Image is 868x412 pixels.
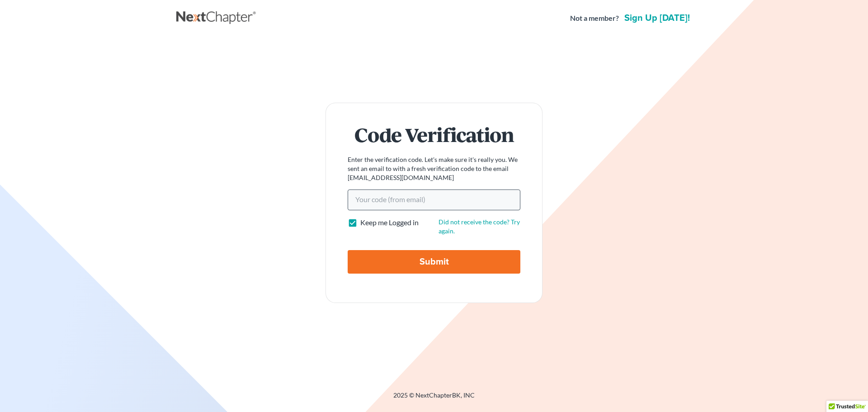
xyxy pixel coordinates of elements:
a: Did not receive the code? Try again. [439,218,520,235]
label: Keep me Logged in [360,218,419,228]
a: Sign up [DATE]! [623,14,692,23]
input: Your code (from email) [348,189,520,210]
p: Enter the verification code. Let's make sure it's really you. We sent an email to with a fresh ve... [348,155,520,182]
h1: Code Verification [348,125,520,144]
strong: Not a member? [570,13,619,24]
div: 2025 © NextChapterBK, INC [176,391,692,407]
input: Submit [348,250,520,274]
